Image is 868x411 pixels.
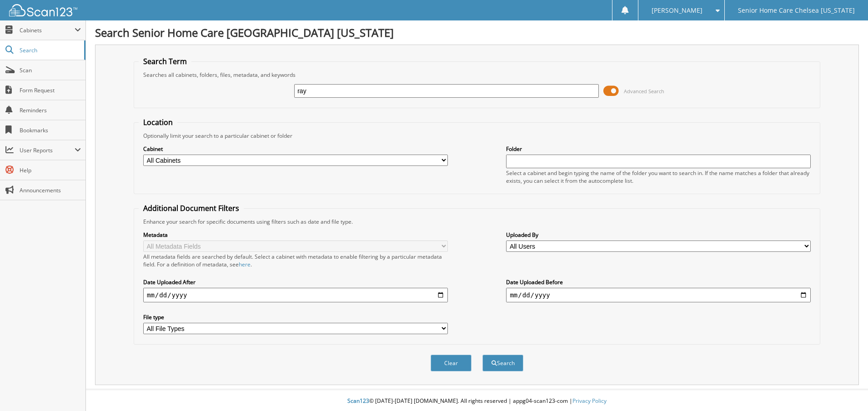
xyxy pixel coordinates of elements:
span: Help [20,166,81,174]
span: Advanced Search [624,88,664,95]
legend: Search Term [139,56,191,66]
div: Searches all cabinets, folders, files, metadata, and keywords [139,71,815,79]
label: Uploaded By [506,231,811,239]
span: [PERSON_NAME] [652,8,702,13]
button: Search [482,355,523,371]
div: Optionally limit your search to a particular cabinet or folder [139,132,815,140]
span: User Reports [20,146,75,154]
img: scan123-logo-white.svg [9,4,77,16]
span: Search [20,46,80,54]
button: Clear [431,355,472,371]
a: Privacy Policy [572,397,607,405]
input: end [506,288,811,302]
input: start [143,288,448,302]
label: Metadata [143,231,448,239]
div: Enhance your search for specific documents using filters such as date and file type. [139,218,815,226]
div: All metadata fields are searched by default. Select a cabinet with metadata to enable filtering b... [143,253,448,268]
span: Bookmarks [20,126,81,134]
iframe: Chat Widget [823,367,868,411]
span: Scan [20,66,81,74]
span: Reminders [20,106,81,114]
span: Scan123 [347,397,369,405]
span: Form Request [20,86,81,94]
a: here [239,261,251,268]
legend: Location [139,117,177,127]
h1: Search Senior Home Care [GEOGRAPHIC_DATA] [US_STATE] [95,25,859,40]
label: Cabinet [143,145,448,153]
label: Date Uploaded After [143,278,448,286]
legend: Additional Document Filters [139,203,244,213]
span: Senior Home Care Chelsea [US_STATE] [738,8,855,13]
div: Select a cabinet and begin typing the name of the folder you want to search in. If the name match... [506,169,811,185]
label: Date Uploaded Before [506,278,811,286]
label: File type [143,313,448,321]
span: Cabinets [20,26,75,34]
span: Announcements [20,186,81,194]
label: Folder [506,145,811,153]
